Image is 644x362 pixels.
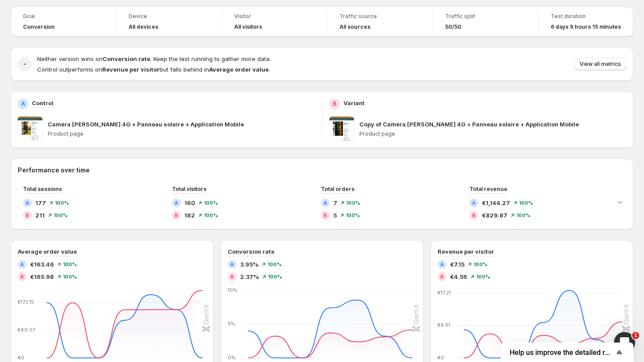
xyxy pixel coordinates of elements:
text: €8.61 [438,322,450,328]
h3: Revenue per visitor [438,247,494,256]
span: View all metrics [579,61,621,68]
span: 100% [519,200,533,206]
span: Test duration [551,13,621,20]
span: 6 days 9 hours 15 minutes [551,23,621,30]
span: €829.87 [482,211,507,220]
span: 177 [35,198,46,207]
span: 7 [333,198,337,207]
a: VisitorAll visitors [234,12,315,31]
a: Test duration6 days 9 hours 15 minutes [551,12,621,31]
p: Caméra [PERSON_NAME] 4G + Panneau solaire + Application Mobile [48,120,244,129]
span: 100% [63,262,77,267]
p: Product page [359,130,626,137]
text: €172.15 [18,299,34,305]
span: 100% [204,200,218,206]
span: 50/50 [445,23,461,30]
span: €4.56 [450,272,467,281]
text: 0% [228,354,236,361]
span: Control outperforms on but falls behind in . [37,66,270,73]
h3: Conversion rate [228,247,274,256]
span: €165.98 [30,272,54,281]
h2: B [230,274,234,279]
h2: B [333,100,336,107]
span: 100% [476,274,490,279]
span: Total sessions [23,186,62,192]
h2: B [175,213,178,218]
iframe: Intercom live chat [614,332,635,353]
strong: Average order value [209,66,269,73]
span: Traffic split [445,13,526,20]
h4: All visitors [234,23,262,30]
span: 100% [55,200,69,206]
h4: All devices [129,23,158,30]
text: €17.21 [438,290,451,296]
a: GoalConversion [23,12,103,31]
span: Total visitors [172,186,206,192]
span: €7.15 [450,260,465,269]
span: Total revenue [469,186,507,192]
h2: A [21,100,25,107]
span: 211 [35,211,45,220]
span: 1 [632,332,639,339]
a: Traffic split50/50 [445,12,526,31]
img: Copy of Caméra De Chasse 4G + Panneau solaire + Application Mobile [329,116,354,141]
img: Caméra De Chasse 4G + Panneau solaire + Application Mobile [18,116,42,141]
span: Conversion [23,23,55,30]
span: 100% [516,213,530,218]
strong: Conversion rate [103,55,150,62]
h2: A [324,200,327,206]
span: 100% [473,262,488,267]
h2: Performance over time [18,166,626,175]
a: Traffic sourceAll sources [339,12,420,31]
h2: B [26,213,29,218]
span: Traffic source [339,13,420,20]
span: Device [129,13,209,20]
span: €1,144.27 [482,198,510,207]
h2: A [230,262,234,267]
p: Copy of Caméra [PERSON_NAME] 4G + Panneau solaire + Application Mobile [359,120,579,129]
button: View all metrics [574,58,626,70]
span: Goal [23,13,103,20]
h2: B [20,274,24,279]
span: €163.46 [30,260,54,269]
span: Help us improve the detailed report for A/B campaigns [510,348,614,357]
span: 100% [346,200,360,206]
h2: A [472,200,476,206]
span: 100% [346,213,360,218]
button: Show survey - Help us improve the detailed report for A/B campaigns [510,347,625,358]
p: Product page [48,130,315,137]
text: €86.07 [18,327,35,333]
p: Variant [343,99,365,107]
span: 100% [268,274,282,279]
span: 100% [204,213,218,218]
button: Expand chart [614,196,626,208]
h2: A [440,262,444,267]
h2: A [20,262,24,267]
h2: B [324,213,327,218]
span: 182 [184,211,195,220]
text: €0 [18,354,24,361]
span: Neither version wins on . Keep the test running to gather more data. [37,55,271,62]
text: 5% [228,321,235,327]
h2: B [440,274,444,279]
span: 2.37% [240,272,259,281]
text: 10% [228,287,237,293]
text: €0 [438,354,444,361]
span: Visitor [234,13,315,20]
strong: Revenue per visitor [102,66,160,73]
p: Control [32,99,53,107]
h4: All sources [339,23,370,30]
h2: - [23,60,27,69]
span: Total orders [321,186,354,192]
span: 5 [333,211,337,220]
h2: B [472,213,476,218]
span: 160 [184,198,195,207]
a: DeviceAll devices [129,12,209,31]
h3: Average order value [18,247,77,256]
h2: A [175,200,178,206]
span: 100% [53,213,68,218]
span: 3.95% [240,260,259,269]
h2: A [26,200,29,206]
span: 100% [267,262,282,267]
span: 100% [63,274,77,279]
